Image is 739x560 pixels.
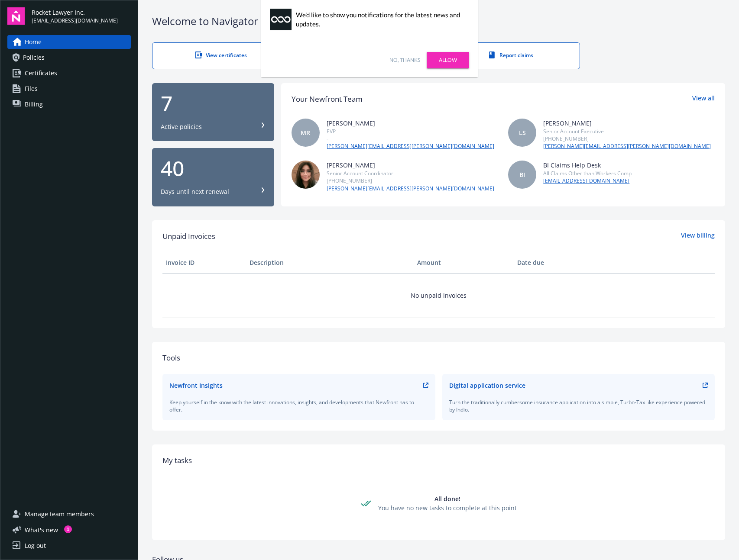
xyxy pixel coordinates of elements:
[162,273,715,317] td: No unpaid invoices
[32,17,118,25] span: [EMAIL_ADDRESS][DOMAIN_NAME]
[152,83,274,142] button: 7Active policies
[152,42,290,69] a: View certificates
[161,158,266,179] div: 40
[543,128,711,135] div: Senior Account Executive
[25,35,42,49] span: Home
[327,142,494,150] a: [PERSON_NAME][EMAIL_ADDRESS][PERSON_NAME][DOMAIN_NAME]
[543,135,711,142] div: [PHONE_NUMBER]
[169,399,428,413] div: Keep yourself in the know with the latest innovations, insights, and developments that Newfront h...
[161,93,266,114] div: 7
[7,51,131,64] a: Policies
[389,56,420,64] a: No, thanks
[414,252,514,273] th: Amount
[7,525,72,534] button: What's new1
[327,128,494,135] div: EVP
[25,507,94,521] span: Manage team members
[327,170,494,177] div: Senior Account Coordinator
[681,231,715,242] a: View billing
[327,177,494,184] div: [PHONE_NUMBER]
[161,122,202,131] div: Active policies
[378,503,517,512] div: You have no new tasks to complete at this point
[7,82,131,96] a: Files
[246,252,413,273] th: Description
[692,93,715,105] a: View all
[162,352,715,364] div: Tools
[327,135,494,142] div: -
[7,507,131,521] a: Manage team members
[449,381,525,390] div: Digital application service
[427,52,469,68] a: Allow
[25,66,57,80] span: Certificates
[7,7,25,25] img: navigator-logo.svg
[292,93,363,105] div: Your Newfront Team
[161,187,229,196] div: Days until next renewal
[543,142,711,150] a: [PERSON_NAME][EMAIL_ADDRESS][PERSON_NAME][DOMAIN_NAME]
[327,119,494,128] div: [PERSON_NAME]
[543,177,632,185] a: [EMAIL_ADDRESS][DOMAIN_NAME]
[7,35,131,49] a: Home
[32,7,131,25] button: Rocket Lawyer Inc.[EMAIL_ADDRESS][DOMAIN_NAME]
[449,399,708,413] div: Turn the traditionally cumbersome insurance application into a simple, Turbo-Tax like experience ...
[301,128,310,137] span: MR
[519,128,526,137] span: LS
[460,51,563,59] div: Report claims
[378,494,517,503] div: All done!
[7,66,131,80] a: Certificates
[292,161,320,189] img: photo
[152,148,274,206] button: 40Days until next renewal
[170,51,272,59] div: View certificates
[25,97,43,111] span: Billing
[543,170,632,177] div: All Claims Other than Workers Comp
[543,119,711,128] div: [PERSON_NAME]
[32,8,118,17] span: Rocket Lawyer Inc.
[514,252,597,273] th: Date due
[442,42,580,69] a: Report claims
[519,170,525,179] span: BI
[162,455,715,466] div: My tasks
[64,525,72,533] div: 1
[543,161,632,170] div: BI Claims Help Desk
[296,10,465,29] div: We'd like to show you notifications for the latest news and updates.
[327,185,494,193] a: [PERSON_NAME][EMAIL_ADDRESS][PERSON_NAME][DOMAIN_NAME]
[23,51,45,64] span: Policies
[7,97,131,111] a: Billing
[25,525,58,534] span: What ' s new
[162,252,246,273] th: Invoice ID
[25,82,38,96] span: Files
[25,539,46,553] div: Log out
[162,231,215,242] span: Unpaid Invoices
[169,381,223,390] div: Newfront Insights
[327,161,494,170] div: [PERSON_NAME]
[152,14,725,29] div: Welcome to Navigator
